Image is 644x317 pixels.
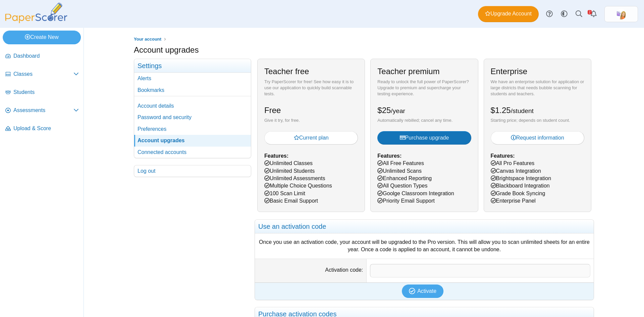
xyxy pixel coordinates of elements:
[400,135,449,141] span: Purchase upgrade
[491,117,584,123] div: Starting price; depends on student count.
[478,6,539,22] a: Upgrade Account
[134,73,251,84] a: Alerts
[391,107,405,114] small: /year
[325,267,363,273] label: Activation code
[134,112,251,123] a: Password and security
[257,59,365,212] div: Unlimited Classes Unlimited Students Unlimited Assessments Multiple Choice Questions 100 Scan Lim...
[377,66,439,77] h2: Teacher premium
[134,165,251,177] a: Log out
[134,59,251,73] h3: Settings
[604,6,638,22] a: ps.eUJfLuFo9NTgAjac
[3,66,82,83] a: Classes
[134,123,251,135] a: Preferences
[134,100,251,112] a: Account details
[3,18,70,24] a: PaperScorer
[491,131,584,145] a: Request information
[511,107,534,114] small: /student
[264,66,309,77] h2: Teacher free
[511,135,564,141] span: Request information
[484,59,591,212] div: All Pro Features Canvas Integration Brightspace Integration Blackboard Integration Grade Book Syn...
[134,85,251,96] a: Bookmarks
[3,121,82,137] a: Upload & Score
[377,131,471,145] button: Purchase upgrade
[13,52,79,60] span: Dashboard
[264,153,288,159] b: Features:
[13,70,73,78] span: Classes
[134,37,161,42] span: Your account
[3,85,82,101] a: Students
[264,117,358,123] div: Give it try, for free.
[402,284,443,298] button: Activate
[13,125,79,132] span: Upload & Score
[616,9,627,19] span: Kari Widener
[255,220,594,233] h2: Use an activation code
[377,153,401,159] b: Features:
[377,117,471,123] div: Automatically rebilled; cancel any time.
[417,288,436,294] span: Activate
[3,3,70,23] img: PaperScorer
[13,89,79,96] span: Students
[377,106,405,115] span: $25
[3,48,82,64] a: Dashboard
[491,153,515,159] b: Features:
[264,105,281,116] h2: Free
[616,9,627,19] img: ps.eUJfLuFo9NTgAjac
[264,79,358,97] div: Try PaperScorer for free! See how easy it is to use our application to quickly build scannable te...
[132,35,163,44] a: Your account
[294,135,329,141] span: Current plan
[13,107,73,114] span: Assessments
[491,79,584,97] div: We have an enterprise solution for application or large districts that needs bubble scanning for ...
[586,7,601,21] a: Alerts
[491,66,527,77] h2: Enterprise
[134,147,251,158] a: Connected accounts
[264,131,358,145] button: Current plan
[134,44,199,56] h1: Account upgrades
[377,79,471,97] div: Ready to unlock the full power of PaperScorer? Upgrade to premium and supercharge your testing ex...
[134,135,251,146] a: Account upgrades
[258,239,590,254] div: Once you use an activation code, your account will be upgraded to the Pro version. This will allo...
[491,105,534,116] h2: $1.25
[370,59,478,212] div: All Free Features Unlimited Scans Enhanced Reporting All Question Types Goolge Classroom Integrat...
[3,31,81,44] a: Create New
[3,103,82,119] a: Assessments
[485,10,532,17] span: Upgrade Account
